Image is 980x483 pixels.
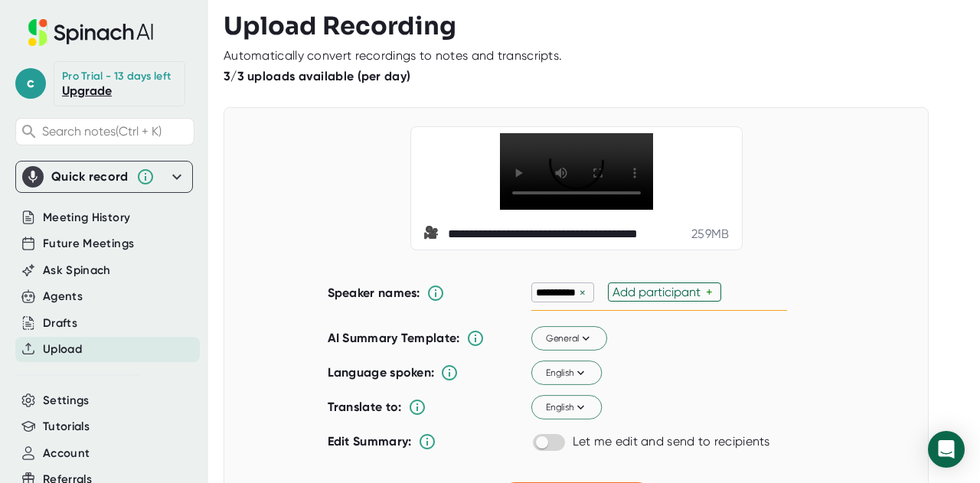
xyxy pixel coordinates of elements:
b: Translate to: [328,400,402,414]
div: + [706,285,717,299]
div: 259 MB [691,227,730,242]
div: Add participant [612,285,706,299]
button: Future Meetings [43,235,134,253]
button: Ask Spinach [43,262,111,279]
span: c [15,68,46,99]
b: Edit Summary: [328,434,412,449]
button: Upload [43,341,82,358]
button: English [531,361,602,386]
span: General [545,331,593,345]
b: Speaker names: [328,286,420,300]
button: Drafts [43,315,77,332]
button: English [531,396,602,420]
b: Language spoken: [328,365,435,380]
b: 3/3 uploads available (per day) [224,69,410,83]
button: Account [43,445,90,462]
div: Quick record [22,162,186,192]
span: English [545,366,587,380]
button: Settings [43,392,90,410]
a: Upgrade [62,83,112,98]
span: video [423,225,442,243]
div: × [576,286,590,300]
div: Pro Trial - 13 days left [62,70,171,83]
button: General [531,327,607,351]
button: Meeting History [43,209,130,227]
span: English [545,400,587,414]
div: Open Intercom Messenger [928,431,965,468]
h3: Upload Recording [224,11,965,41]
div: Automatically convert recordings to notes and transcripts. [224,48,562,64]
div: Let me edit and send to recipients [573,434,770,449]
button: Agents [43,288,83,305]
div: Quick record [51,169,129,184]
span: Search notes (Ctrl + K) [42,124,162,139]
button: Tutorials [43,418,90,436]
b: AI Summary Template: [328,331,460,346]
